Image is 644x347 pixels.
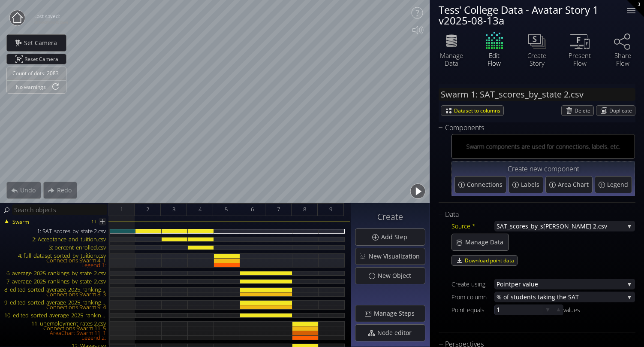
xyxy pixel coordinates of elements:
[497,292,548,302] span: % of students taki
[575,106,593,116] span: Delete
[1,229,109,234] div: 1: SAT_scores_by_state 2.csv
[465,256,517,265] span: Download point data
[1,245,109,250] div: 3: percent_enrolled.csv
[454,164,632,175] div: Create new component
[91,216,96,227] div: 11
[1,263,109,268] div: Legend 1:
[24,39,62,47] span: Set Camera
[558,180,591,189] span: Area Chart
[1,287,109,292] div: 8: edited_sorted_average_2025_rankings_by_state.csv
[609,106,635,116] span: Duplicate
[1,237,109,242] div: 2: Acceptance_and_tuition.csv
[12,204,107,215] input: Search objects
[565,52,595,67] div: Present Flow
[251,204,254,215] span: 6
[146,204,149,215] span: 2
[329,204,332,215] span: 9
[172,204,175,215] span: 3
[466,141,620,152] div: Swarm components are used for connections, labels, etc.
[277,204,280,215] span: 7
[608,52,638,67] div: Share Flow
[303,204,306,215] span: 8
[199,204,202,215] span: 4
[24,54,61,64] span: Reset Camera
[12,218,29,226] span: Swarm
[1,321,109,326] div: 11: unemployment_rates 2.csv
[1,253,109,258] div: 4: full_dataset_sorted_by_tuition.csv
[548,292,624,302] span: ng the SAT
[521,180,542,189] span: Labels
[355,212,425,222] h3: Create
[522,52,552,67] div: Create Story
[439,209,625,220] div: Data
[1,331,109,335] div: AreaChart Swarm 11: 1
[1,313,109,318] div: 10: edited_sorted_average_2025_rankings_by_state.csv
[451,221,494,231] div: Source *
[368,252,425,261] span: New Visualization
[1,292,109,297] div: Connections Swarm 8: 3
[381,233,412,241] span: Add Step
[1,271,109,276] div: 6: average_2025_rankings_by_state_2.csv
[1,326,109,331] div: Connections Swarm 11: 5
[1,279,109,284] div: 7: average_2025_rankings_by_state_2.csv
[436,52,466,67] div: Manage Data
[439,4,616,26] div: Tess' College Data - Avatar Story 1 v2025-08-13a
[377,329,417,337] span: Node editor
[451,304,494,315] div: Point equals
[563,304,580,315] div: values
[497,279,511,289] span: Point
[377,271,416,280] span: New Object
[439,122,625,133] div: Components
[543,221,624,231] span: [PERSON_NAME] 2.csv
[454,106,503,116] span: Dataset to columns
[225,204,228,215] span: 5
[373,309,420,318] span: Manage Steps
[465,238,509,247] span: Manage Data
[497,221,543,231] span: SAT_scores_by_s
[451,279,494,289] div: Create using
[1,335,109,340] div: Legend 2:
[451,292,494,302] div: From column
[511,279,624,289] span: per value
[1,300,109,305] div: 9: edited_sorted_average_2025_rankings_by_state.csv
[120,204,123,215] span: 1
[1,305,109,310] div: Connections Swarm 9: 4
[607,180,630,189] span: Legend
[1,258,109,263] div: Connections Swarm 4: 1
[467,180,505,189] span: Connections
